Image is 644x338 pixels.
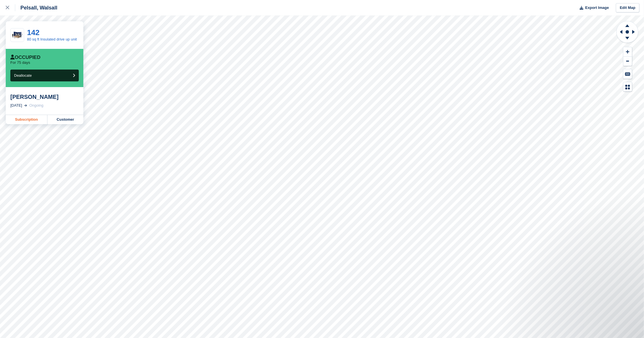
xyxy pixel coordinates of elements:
[27,37,77,41] a: 80 sq ft Insulated drive up unit
[10,103,22,108] div: [DATE]
[47,115,83,124] a: Customer
[24,104,27,107] img: arrow-right-light-icn-cde0832a797a2874e46488d9cf13f60e5c3a73dbe684e267c42b8395dfbc2abf.svg
[6,115,47,124] a: Subscription
[623,57,632,66] button: Zoom Out
[623,47,632,57] button: Zoom In
[616,3,639,13] a: Edit Map
[623,69,632,79] button: Keyboard Shortcuts
[10,70,79,81] button: Deallocate
[585,5,609,11] span: Export Image
[10,60,30,65] p: For 75 days
[576,3,609,13] button: Export Image
[29,103,43,108] div: Ongoing
[623,82,632,92] button: Map Legend
[14,73,32,78] span: Deallocate
[27,28,39,37] a: 142
[10,55,41,60] div: Occupied
[11,30,24,40] img: 10-ft-container.jpg
[10,93,79,100] div: [PERSON_NAME]
[15,4,57,11] div: Pelsall, Walsall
